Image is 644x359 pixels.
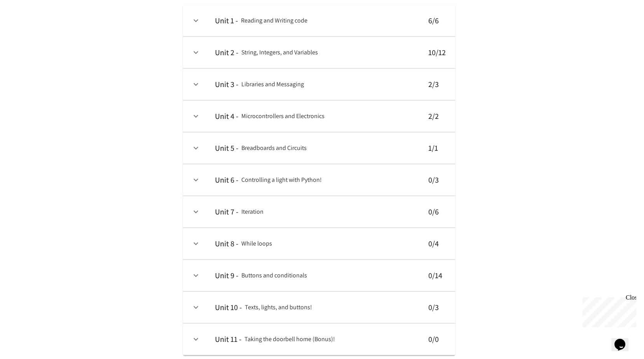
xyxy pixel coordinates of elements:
[241,143,307,153] h6: Breadboards and Circuits
[579,294,636,327] iframe: chat widget
[241,79,304,90] h6: Libraries and Messaging
[189,14,202,27] button: expand row
[189,110,202,123] button: expand row
[241,111,325,122] h6: Microcontrollers and Electronics
[215,206,238,218] h6: Unit 7 -
[215,142,238,154] h6: Unit 5 -
[241,47,318,58] h6: String, Integers, and Variables
[215,110,238,122] h6: Unit 4 -
[241,15,307,26] h6: Reading and Writing code
[428,269,446,282] h6: 0 / 14
[241,238,272,249] h6: While loops
[189,141,202,155] button: expand row
[189,301,202,314] button: expand row
[215,14,238,27] h6: Unit 1 -
[189,269,202,282] button: expand row
[189,333,202,346] button: expand row
[189,237,202,250] button: expand row
[241,174,322,185] h6: Controlling a light with Python!
[215,46,238,59] h6: Unit 2 -
[215,269,238,282] h6: Unit 9 -
[189,78,202,91] button: expand row
[215,333,241,345] h6: Unit 11 -
[3,3,54,49] div: Chat with us now!Close
[428,333,446,345] h6: 0 / 0
[215,237,238,250] h6: Unit 8 -
[189,173,202,186] button: expand row
[428,110,446,122] h6: 2 / 2
[241,270,307,281] h6: Buttons and conditionals
[244,334,335,345] h6: Taking the doorbell home (Bonus)!
[428,174,446,186] h6: 0 / 3
[215,301,242,314] h6: Unit 10 -
[245,302,312,313] h6: Texts, lights, and buttons!
[428,14,446,27] h6: 6 / 6
[428,78,446,91] h6: 2 / 3
[428,142,446,154] h6: 1 / 1
[215,78,238,91] h6: Unit 3 -
[183,5,455,356] table: collapsible table
[215,174,238,186] h6: Unit 6 -
[241,206,264,217] h6: Iteration
[189,205,202,218] button: expand row
[428,206,446,218] h6: 0 / 6
[428,301,446,314] h6: 0 / 3
[428,46,446,59] h6: 10 / 12
[611,328,636,351] iframe: chat widget
[189,46,202,59] button: expand row
[428,237,446,250] h6: 0 / 4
